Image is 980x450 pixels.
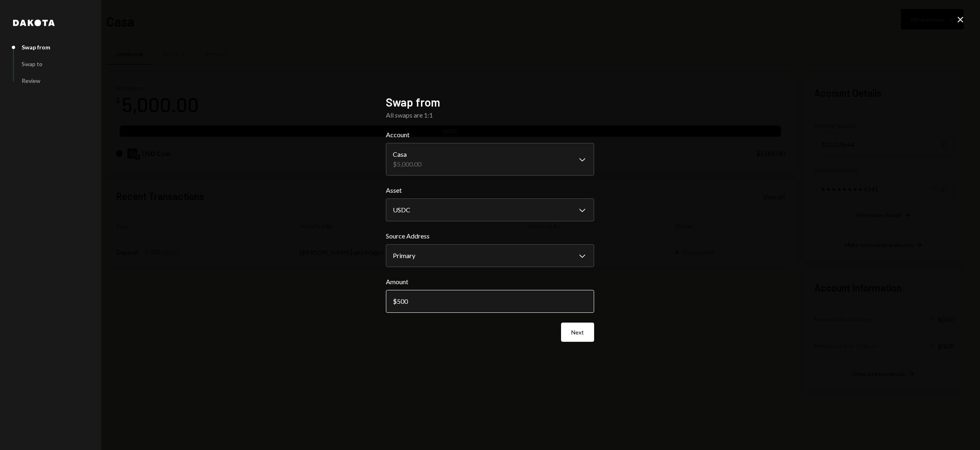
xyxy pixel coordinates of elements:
div: All swaps are 1:1 [386,110,594,120]
div: $ [393,297,397,305]
label: Source Address [386,231,594,241]
button: Source Address [386,244,594,267]
label: Account [386,130,594,140]
div: Swap to [22,60,42,67]
div: Review [22,77,40,84]
div: Swap from [22,44,50,51]
label: Amount [386,277,594,287]
button: Asset [386,198,594,221]
label: Asset [386,185,594,195]
input: 0.00 [386,290,594,313]
button: Account [386,143,594,176]
h2: Swap from [386,94,594,110]
button: Next [561,323,594,342]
